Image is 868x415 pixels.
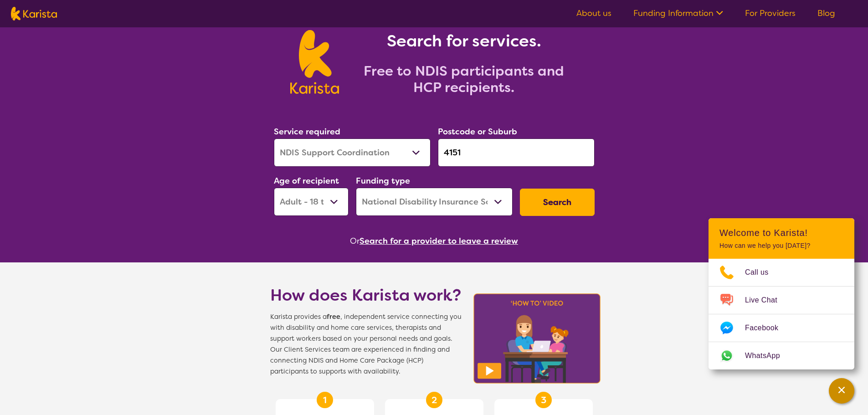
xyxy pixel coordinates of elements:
[709,218,854,369] div: Channel Menu
[745,266,780,279] span: Call us
[270,312,462,377] span: Karista provides a , independent service connecting you with disability and home care services, t...
[709,342,854,369] a: Web link opens in a new tab.
[290,30,339,94] img: Karista logo
[576,8,611,19] a: About us
[745,321,789,335] span: Facebook
[817,8,835,19] a: Blog
[471,291,604,386] img: Karista video
[274,175,339,186] label: Age of recipient
[438,138,595,167] input: Type
[327,313,340,321] b: free
[11,7,57,20] img: Karista logo
[350,30,578,52] h1: Search for services.
[270,284,462,306] h1: How does Karista work?
[745,8,796,19] a: For Providers
[438,126,517,137] label: Postcode or Suburb
[745,349,791,363] span: WhatsApp
[745,293,788,307] span: Live Chat
[633,8,723,19] a: Funding Information
[520,189,595,216] button: Search
[719,227,843,238] h2: Welcome to Karista!
[274,126,340,137] label: Service required
[709,259,854,369] ul: Choose channel
[350,234,360,248] span: Or
[829,378,854,404] button: Channel Menu
[535,392,552,408] div: 3
[360,234,518,248] button: Search for a provider to leave a review
[719,242,843,250] p: How can we help you [DATE]?
[356,175,410,186] label: Funding type
[426,392,442,408] div: 2
[350,63,578,96] h2: Free to NDIS participants and HCP recipients.
[317,392,333,408] div: 1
